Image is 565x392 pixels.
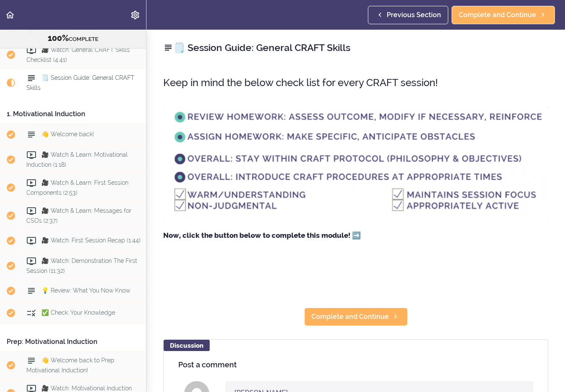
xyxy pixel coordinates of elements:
[41,237,141,244] span: 🎥 Watch: First Session Recap (1:44)
[41,309,115,316] span: ✅ Check: Your Knowledge
[130,10,140,20] svg: Settings Menu
[163,231,361,239] strong: Now, click the button below to complete this module! ➡️
[26,208,131,224] span: 🎥 Watch & Learn: Messages for CSOs (2:37)
[368,6,448,24] a: Previous Section
[387,10,441,20] span: Previous Section
[163,106,548,219] img: 3q1jXik6QmKA6FC2rxSo_Screenshot+2023-10-16+at+12.29.13+PM.png
[26,257,137,274] span: 🎥 Watch: Demonstration The First Session (11:32)
[48,33,69,43] span: 100%
[26,152,128,168] span: 🎥 Watch & Learn: Motivational Induction (1:18)
[304,308,408,326] a: Complete and Continue
[452,6,555,24] a: Complete and Continue
[164,340,210,351] div: Discussion
[5,10,15,20] svg: Back to course curriculum
[459,10,536,20] span: Complete and Continue
[178,361,533,369] h4: Post a comment
[163,76,548,89] h3: Keep in mind the below check list for every CRAFT session!
[41,131,94,138] span: 👋 Welcome back!
[26,357,116,373] span: 👋 Welcome back to Prep: Motivational Induction!
[10,33,136,44] div: COMPLETE
[26,75,134,91] span: 🗒️ Session Guide: General CRAFT Skills
[41,287,130,294] span: 💡 Review: What You Now Know
[26,180,128,196] span: 🎥 Watch & Learn: First Session Components (2:53)
[311,312,389,322] span: Complete and Continue
[163,41,548,55] h2: 🗒️ Session Guide: General CRAFT Skills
